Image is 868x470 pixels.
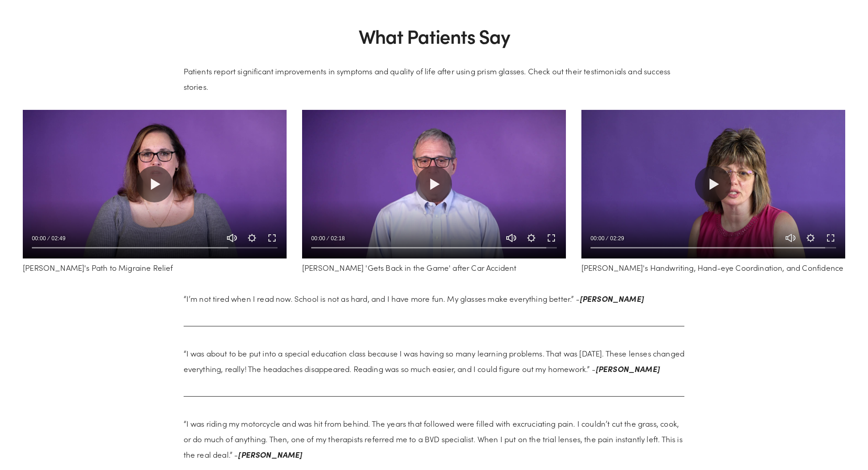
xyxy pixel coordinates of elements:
[32,245,277,251] input: Seek
[311,245,557,251] input: Seek
[302,260,566,275] p: [PERSON_NAME] 'Gets Back in the Game' after Car Accident
[238,449,302,460] em: [PERSON_NAME]
[136,166,173,202] button: Play
[23,260,287,275] p: [PERSON_NAME]'s Path to Migraine Relief
[580,293,644,304] em: [PERSON_NAME]
[311,234,328,243] div: Current time
[591,245,836,251] input: Seek
[591,234,607,243] div: Current time
[184,416,685,462] p: “I was riding my motorcycle and was hit from behind. The years that followed were filled with exc...
[184,25,685,47] h2: What Patients Say
[596,363,660,374] em: [PERSON_NAME]
[328,234,347,243] div: Duration
[184,63,685,94] p: Patients report significant improvements in symptoms and quality of life after using prism glasse...
[48,234,68,243] div: Duration
[184,346,685,377] p: “I was about to be put into a special education class because I was having so many learning probl...
[32,234,48,243] div: Current time
[695,166,731,202] button: Play
[581,260,845,275] p: [PERSON_NAME]'s Handwriting, Hand-eye Coordination, and Confidence
[416,166,452,202] button: Play
[607,234,627,243] div: Duration
[184,291,685,306] p: “I’m not tired when I read now. School is not as hard, and I have more fun. My glasses make every...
